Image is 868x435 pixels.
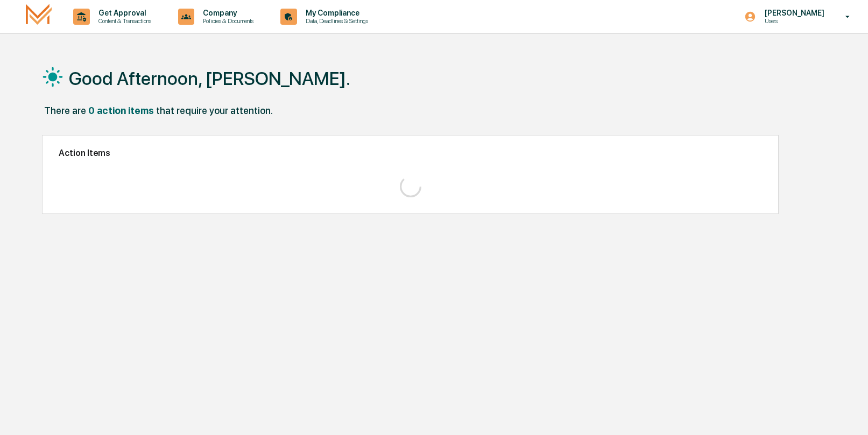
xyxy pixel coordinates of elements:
p: Content & Transactions [90,17,157,25]
p: Get Approval [90,9,157,17]
img: logo [26,4,52,29]
p: Users [756,17,830,25]
div: There are [44,105,86,116]
div: that require your attention. [156,105,273,116]
p: [PERSON_NAME] [756,9,830,17]
h1: Good Afternoon, [PERSON_NAME]. [69,68,350,89]
h2: Action Items [59,148,762,158]
div: 0 action items [88,105,154,116]
p: Company [194,9,259,17]
p: Policies & Documents [194,17,259,25]
p: Data, Deadlines & Settings [297,17,373,25]
p: My Compliance [297,9,373,17]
